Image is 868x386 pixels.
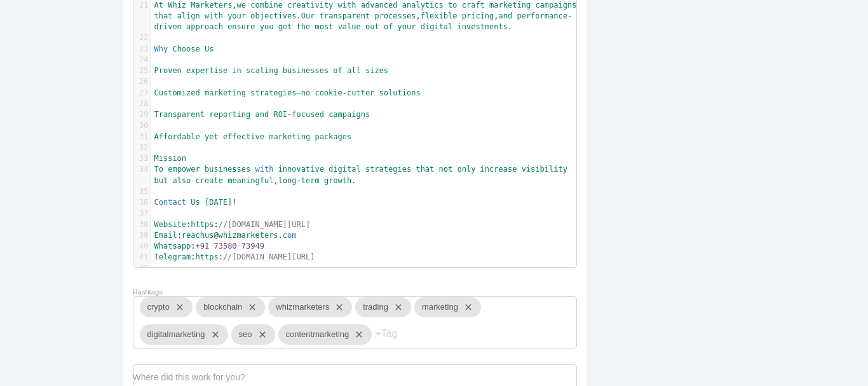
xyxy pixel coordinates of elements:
span: campaigns [535,1,576,10]
span: - [287,110,292,119]
div: 24 [133,55,151,65]
span: Choose [172,45,200,53]
span: analytics [402,1,444,10]
i: close [388,297,403,317]
span: objectives [250,11,296,20]
span: [DATE] [205,198,232,207]
div: 22 [133,32,151,43]
span: com [283,231,297,240]
span: To [154,165,163,174]
div: 26 [133,76,151,87]
span: strategies [365,165,411,174]
span: @ [214,231,218,240]
span: your [398,22,416,31]
span: expertise [186,66,227,75]
span: create [196,176,223,185]
span: reporting [209,110,250,119]
span: all [347,66,361,75]
span: and [499,11,513,20]
span: craft [462,1,485,10]
span: digital [421,22,453,31]
span: Whatsapp [154,242,191,251]
i: close [458,297,473,317]
span: Our [301,11,315,20]
span: term [301,176,320,185]
i: close [329,297,344,317]
span: that [154,11,173,20]
div: 35 [133,186,151,197]
span: only [457,165,475,174]
span: visibility [522,165,567,174]
span: //[DOMAIN_NAME][URL] [219,220,311,229]
span: transparent [320,11,370,20]
div: whizmarketers [268,297,352,317]
span: processes [374,11,416,20]
span: Us [205,45,214,53]
i: close [170,297,185,317]
span: combine [250,1,283,10]
span: Email [154,231,177,240]
span: solutions [379,88,421,97]
div: blockchain [196,297,265,317]
i: close [349,324,364,345]
div: 28 [133,99,151,109]
span: Contact [154,198,187,207]
div: 40 [133,241,151,252]
span: performance [517,11,567,20]
span: whizmarketers [219,231,278,240]
span: Telegram [154,252,191,261]
span: but [154,176,168,185]
span: investments [458,22,508,31]
span: 73949 [241,242,264,251]
span: meaningful [227,176,273,185]
span: reachus [182,231,214,240]
div: marketing [414,297,481,317]
div: 39 [133,230,151,241]
span: the [297,22,311,31]
span: Transparent [154,110,205,119]
span: , . [154,165,573,184]
span: sizes [365,66,388,75]
span: in [232,66,241,75]
span: pricing [462,11,494,20]
span: of [333,66,342,75]
span: out [365,22,379,31]
span: effective [223,132,264,141]
span: innovative [278,165,324,174]
div: 42 [133,263,151,274]
span: - [567,11,572,20]
i: close [242,297,257,317]
div: 32 [133,142,151,153]
span: - [342,88,347,97]
span: : . [154,231,297,240]
span: align [177,11,200,20]
span: ! [232,198,236,207]
span: https [191,220,214,229]
span: approach [186,22,223,31]
span: long [278,176,297,185]
span: Us [191,198,200,207]
span: strategies—no [250,88,310,97]
div: digitalmarketing [140,324,228,345]
div: 34 [133,164,151,175]
div: contentmarketing [278,324,372,345]
span: cookie [315,88,342,97]
span: ROI [273,110,287,119]
span: not [439,165,453,174]
span: that [416,165,434,174]
span: Why [154,45,168,53]
span: ensure [227,22,255,31]
span: also [172,176,191,185]
span: Customized [154,88,200,97]
div: 41 [133,252,151,263]
span: businesses [283,66,329,75]
span: At [154,1,163,10]
div: 37 [133,208,151,219]
div: trading [355,297,411,317]
span: Mission [154,154,187,163]
label: Where did this work for you? [133,372,245,382]
div: 23 [133,44,151,55]
span: 91 [200,242,209,251]
span: cutter [347,88,374,97]
span: creativity [287,1,333,10]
